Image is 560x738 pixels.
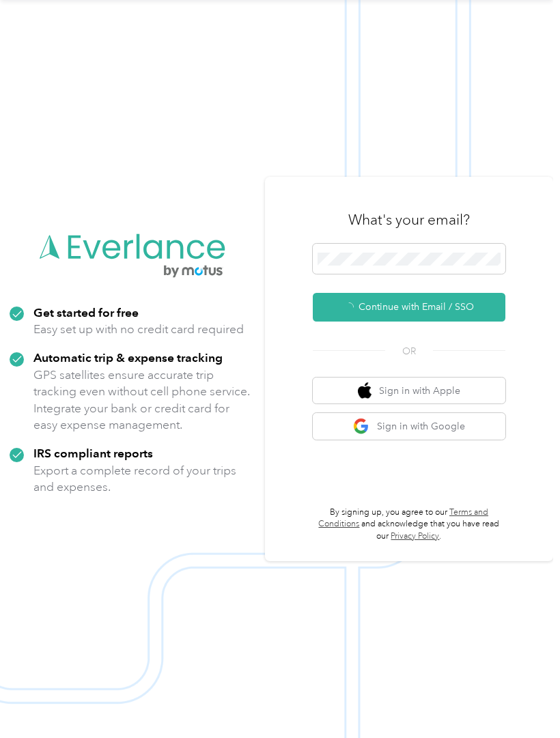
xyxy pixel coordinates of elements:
[348,210,470,229] h3: What's your email?
[385,344,433,358] span: OR
[33,367,255,434] p: GPS satellites ensure accurate trip tracking even without cell phone service. Integrate your bank...
[358,382,372,399] img: apple logo
[313,507,505,543] p: By signing up, you agree to our and acknowledge that you have read our .
[313,413,505,440] button: google logoSign in with Google
[391,531,439,541] a: Privacy Policy
[33,446,153,460] strong: IRS compliant reports
[318,507,488,530] a: Terms and Conditions
[353,418,370,435] img: google logo
[33,350,223,365] strong: Automatic trip & expense tracking
[313,378,505,404] button: apple logoSign in with Apple
[313,293,505,322] button: Continue with Email / SSO
[33,305,139,320] strong: Get started for free
[33,321,244,338] p: Easy set up with no credit card required
[33,462,255,496] p: Export a complete record of your trips and expenses.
